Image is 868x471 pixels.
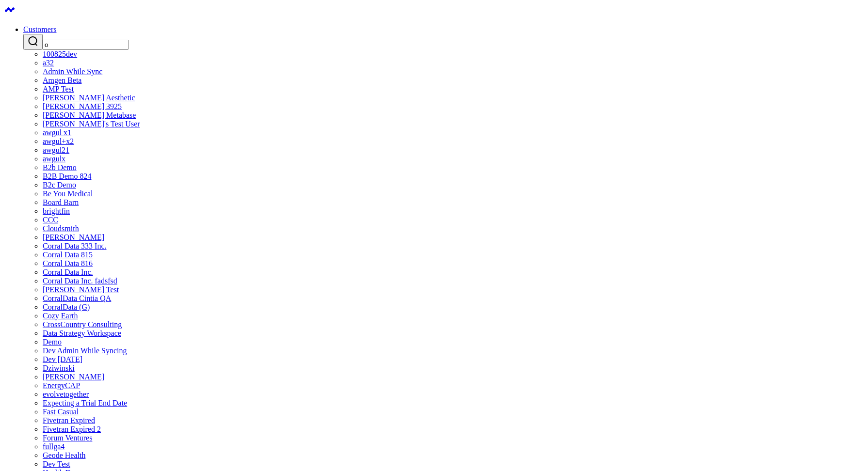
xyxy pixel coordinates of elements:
a: awgulx [43,155,65,163]
a: Corral Data 815 [43,251,93,259]
a: B2B Demo 824 [43,172,91,180]
a: [PERSON_NAME] [43,233,104,241]
a: 100825dev [43,50,77,58]
a: [PERSON_NAME] [43,373,104,381]
a: [PERSON_NAME] Test [43,285,119,294]
a: evolvetogether [43,390,89,398]
input: Search customers input [43,40,129,50]
a: brightfin [43,207,70,215]
a: Data Strategy Workspace [43,329,121,337]
a: Corral Data 333 Inc. [43,242,107,250]
a: Fivetran Expired 2 [43,425,101,433]
a: Corral Data Inc. fadsfsd [43,277,117,285]
a: Fivetran Expired [43,416,95,424]
a: a32 [43,59,54,67]
a: Forum Ventures [43,434,92,442]
a: Admin While Sync [43,67,102,76]
a: Be You Medical [43,189,93,198]
a: Dev Test [43,460,70,468]
a: Cloudsmith [43,224,79,233]
a: CCC [43,216,58,224]
a: Customers [23,25,56,33]
a: Corral Data 816 [43,259,93,267]
a: Dev [DATE] [43,355,82,363]
a: Expecting a Trial End Date [43,399,127,407]
a: [PERSON_NAME] 3925 [43,102,122,110]
button: Search customers button [23,34,43,50]
a: CrossCountry Consulting [43,320,122,329]
a: [PERSON_NAME] Aesthetic [43,94,135,102]
a: Dziwinski [43,364,75,372]
a: Board Barn [43,198,79,206]
a: awgul x1 [43,128,71,137]
a: Demo [43,338,62,346]
a: awgul21 [43,146,69,154]
a: Dev Admin While Syncing [43,346,127,355]
a: AMP Test [43,85,74,93]
a: B2c Demo [43,181,76,189]
a: fullga4 [43,442,64,451]
a: B2b Demo [43,163,77,172]
a: EnergyCAP [43,381,80,390]
a: [PERSON_NAME] Metabase [43,111,136,119]
a: CorralData Cintia QA [43,294,111,302]
a: Geode Health [43,451,85,459]
a: [PERSON_NAME]'s Test User [43,120,140,128]
a: Fast Casual [43,408,79,416]
a: CorralData (G) [43,303,90,311]
a: Corral Data Inc. [43,268,93,276]
a: Amgen Beta [43,76,81,84]
a: awgul+x2 [43,137,74,145]
a: Cozy Earth [43,312,78,320]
